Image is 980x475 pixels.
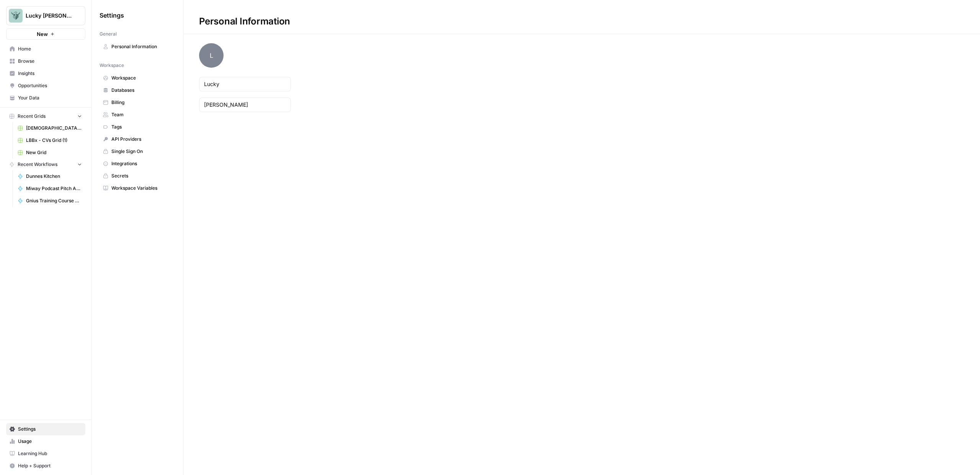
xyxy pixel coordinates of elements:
span: Integrations [111,160,172,167]
span: Usage [18,438,82,445]
a: Secrets [100,170,176,182]
a: LBBx - CVs Grid (1) [14,134,85,146]
span: [DEMOGRAPHIC_DATA] Tender Response Grid [26,125,82,132]
span: General [100,31,117,37]
span: Personal Information [111,43,172,50]
a: [DEMOGRAPHIC_DATA] Tender Response Grid [14,122,85,134]
span: Browse [18,58,82,65]
a: Home [6,43,85,55]
a: API Providers [100,133,176,145]
a: Settings [6,423,85,435]
button: Help + Support [6,460,85,472]
span: Lucky [PERSON_NAME] [26,12,72,20]
a: Single Sign On [100,145,176,158]
a: Gnius Training Course Writer - Step 1 - Writing the framework [14,195,85,207]
a: Usage [6,435,85,447]
a: Miway Podcast Pitch Agent [14,182,85,195]
a: Personal Information [100,41,176,53]
span: Help + Support [18,462,82,469]
a: Integrations [100,158,176,170]
a: Tags [100,121,176,133]
span: Settings [18,426,82,433]
span: Opportunities [18,82,82,89]
span: Gnius Training Course Writer - Step 1 - Writing the framework [26,197,82,204]
a: Opportunities [6,80,85,92]
span: Settings [100,11,124,20]
span: Home [18,46,82,52]
button: Workspace: Lucky Beard [6,6,85,25]
span: Workspace [100,62,124,69]
span: Insights [18,70,82,77]
span: Dunnes Kitchen [26,173,82,180]
button: Recent Grids [6,111,85,122]
a: Dunnes Kitchen [14,170,85,182]
span: Secrets [111,172,172,179]
span: Billing [111,99,172,106]
span: Workspace [111,75,172,81]
span: API Providers [111,136,172,143]
span: New Grid [26,149,82,156]
a: Billing [100,96,176,109]
span: Databases [111,87,172,94]
a: Workspace Variables [100,182,176,194]
span: LBBx - CVs Grid (1) [26,137,82,144]
span: Your Data [18,94,82,101]
button: Recent Workflows [6,159,85,170]
span: Recent Grids [18,113,46,120]
button: New [6,28,85,40]
a: New Grid [14,146,85,159]
span: Tags [111,124,172,130]
img: Lucky Beard Logo [9,9,23,23]
div: Personal Information [184,15,305,28]
a: Insights [6,67,85,80]
span: New [37,30,48,38]
span: Team [111,111,172,118]
span: Recent Workflows [18,161,57,168]
a: Learning Hub [6,447,85,460]
span: Workspace Variables [111,185,172,192]
span: Single Sign On [111,148,172,155]
span: Miway Podcast Pitch Agent [26,185,82,192]
a: Workspace [100,72,176,84]
a: Team [100,109,176,121]
span: L [199,43,224,68]
a: Browse [6,55,85,67]
a: Databases [100,84,176,96]
a: Your Data [6,92,85,104]
span: Learning Hub [18,450,82,457]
